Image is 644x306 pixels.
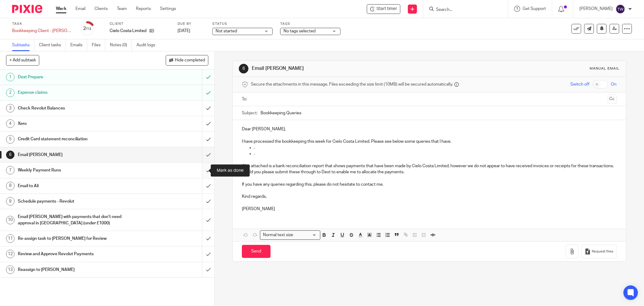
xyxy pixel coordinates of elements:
p: Also attached is a bank reconciliation report that shows payments that have been made by Cielo Co... [242,163,617,175]
div: 1 [6,73,14,81]
button: Cc [608,95,617,104]
img: Pixie [12,5,42,13]
h1: Xero [18,119,137,128]
label: Status [212,21,273,26]
h1: Weekly Payment Runs [18,166,137,175]
span: Hide completed [175,58,205,63]
h1: Email [PERSON_NAME] [18,150,137,159]
span: Normal text size [261,232,294,238]
span: Switch off [571,81,590,87]
span: Request files [592,249,614,254]
span: No tags selected [284,29,316,33]
a: Client tasks [39,39,66,51]
span: Get Support [523,7,546,11]
h1: Re-assign task to [PERSON_NAME] for Review [18,234,137,243]
p: I have processed the bookkeeping this week for Cielo Costa Limited. Please see below some queries... [242,138,617,145]
div: 11 [6,234,14,243]
div: 4 [6,119,14,128]
a: Email [75,6,85,12]
p: . [254,151,617,157]
div: 6 [6,151,14,159]
p: Kind regards, [242,194,617,200]
h1: Schedule payments - Revolut [18,197,137,206]
div: 9 [6,197,14,206]
div: Cielo Costa Limited - Bookkeeping Client - Cielo Costa [367,4,400,14]
a: Settings [160,6,176,12]
span: Not started [216,29,237,33]
input: Search for option [295,232,317,238]
div: 12 [6,250,14,258]
div: 8 [6,182,14,190]
label: Tags [280,21,341,26]
a: Clients [95,6,108,12]
label: Subject: [242,110,258,116]
p: Cielo Costa Limited [110,28,146,34]
p: If you have any queries regarding this, please do not hesitate to contact me. [242,181,617,187]
input: Search [435,7,490,13]
div: 5 [6,135,14,144]
button: Request files [582,245,617,258]
a: Notes (0) [110,39,132,51]
div: Manual email [590,66,620,71]
div: 6 [239,64,248,73]
span: Secure the attachments in this message. Files exceeding the size limit (10MB) will be secured aut... [251,81,453,87]
h1: Dext Prepare [18,73,137,82]
a: Team [117,6,127,12]
button: + Add subtask [6,55,39,65]
p: [PERSON_NAME] [242,206,617,212]
h1: Email [PERSON_NAME] [252,65,442,72]
button: Hide completed [166,55,208,65]
p: Dear [PERSON_NAME], [242,126,617,132]
label: Due by [178,21,205,26]
div: Bookkeeping Client - Cielo Costa [12,28,72,34]
h1: Email to Ali [18,181,137,190]
p: . [254,145,617,151]
span: Start timer [376,6,397,12]
div: 2 [83,25,91,32]
small: /13 [86,27,91,31]
div: 2 [6,89,14,97]
div: Bookkeeping Client - [PERSON_NAME] [12,28,72,34]
a: Subtasks [12,39,34,51]
label: Task [12,21,72,26]
div: 3 [6,104,14,112]
h1: Review and Approve Revolut Payments [18,249,137,259]
h1: Check Revolut Balances [18,104,137,113]
a: Reports [136,6,151,12]
span: On [611,81,617,87]
div: 13 [6,265,14,274]
img: svg%3E [616,4,625,14]
p: [PERSON_NAME] [579,6,613,12]
h1: Email [PERSON_NAME] with payments that don't need approval in [GEOGRAPHIC_DATA] (under £1000) [18,212,137,228]
div: 7 [6,166,14,174]
a: Work [56,6,66,12]
h1: Credit Card statement reconciliation [18,135,137,144]
input: Send [242,245,271,258]
span: [DATE] [178,29,190,33]
h1: Reassign to [PERSON_NAME] [18,265,137,274]
label: To: [242,96,248,102]
a: Files [92,39,105,51]
div: Search for option [260,230,320,240]
h1: Expense claims [18,88,137,97]
label: Client [110,21,170,26]
a: Audit logs [136,39,160,51]
div: 10 [6,216,14,224]
a: Emails [70,39,87,51]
